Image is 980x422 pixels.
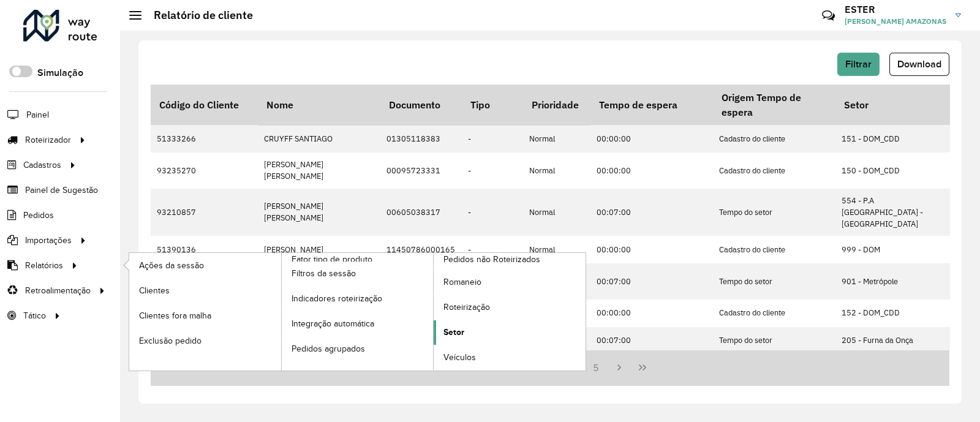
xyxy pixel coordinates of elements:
[129,253,434,370] a: Fator tipo de produto
[380,85,462,125] th: Documento
[590,189,713,236] td: 00:07:00
[139,284,170,297] span: Clientes
[837,53,880,76] button: Filtrar
[380,153,462,188] td: 00095723331
[443,326,464,339] span: Setor
[523,153,590,188] td: Normal
[835,85,958,125] th: Setor
[815,2,842,29] a: Contato Rápido
[713,125,835,153] td: Cadastro do cliente
[590,327,713,355] td: 00:07:00
[713,327,835,355] td: Tempo do setor
[139,309,211,322] span: Clientes fora malha
[25,284,91,297] span: Retroalimentação
[434,320,586,345] a: Setor
[713,263,835,299] td: Tempo do setor
[835,153,958,188] td: 150 - DOM_CDD
[590,300,713,327] td: 00:00:00
[835,236,958,263] td: 999 - DOM
[292,342,365,355] span: Pedidos agrupados
[292,267,356,280] span: Filtros da sessão
[434,270,586,295] a: Romaneio
[585,356,608,379] button: 5
[258,125,380,153] td: CRUYFF SANTIAGO
[835,189,958,236] td: 554 - P.A [GEOGRAPHIC_DATA] - [GEOGRAPHIC_DATA]
[151,236,258,263] td: 51390136
[845,4,946,15] h3: ESTER
[590,263,713,299] td: 00:07:00
[151,125,258,153] td: 51333266
[523,236,590,263] td: Normal
[129,278,281,303] a: Clientes
[713,153,835,188] td: Cadastro do cliente
[631,356,654,379] button: Last Page
[129,303,281,328] a: Clientes fora malha
[141,9,253,22] h2: Relatório de cliente
[380,189,462,236] td: 00605038317
[380,236,462,263] td: 11450786000165
[129,253,281,277] a: Ações da sessão
[25,234,72,247] span: Importações
[282,312,434,336] a: Integração automática
[25,184,98,197] span: Painel de Sugestão
[897,59,941,69] span: Download
[25,134,71,146] span: Roteirizador
[523,125,590,153] td: Normal
[26,108,49,121] span: Painel
[835,327,958,355] td: 205 - Furna da Onça
[443,253,540,266] span: Pedidos não Roteirizados
[590,85,713,125] th: Tempo de espera
[434,345,586,370] a: Veículos
[835,300,958,327] td: 152 - DOM_CDD
[608,356,631,379] button: Next Page
[835,263,958,299] td: 901 - Metrópole
[129,328,281,353] a: Exclusão pedido
[462,236,523,263] td: -
[462,189,523,236] td: -
[590,125,713,153] td: 00:00:00
[282,337,434,361] a: Pedidos agrupados
[434,295,586,320] a: Roteirização
[258,153,380,188] td: [PERSON_NAME] [PERSON_NAME]
[292,292,382,305] span: Indicadores roteirização
[151,153,258,188] td: 93235270
[151,189,258,236] td: 93210857
[292,317,374,330] span: Integração automática
[523,189,590,236] td: Normal
[139,334,202,347] span: Exclusão pedido
[23,159,61,171] span: Cadastros
[380,125,462,153] td: 01305118383
[282,253,586,370] a: Pedidos não Roteirizados
[23,209,54,222] span: Pedidos
[889,53,949,76] button: Download
[282,262,434,286] a: Filtros da sessão
[151,85,258,125] th: Código do Cliente
[845,59,872,69] span: Filtrar
[462,85,523,125] th: Tipo
[462,153,523,188] td: -
[258,236,380,263] td: [PERSON_NAME]
[37,66,83,80] label: Simulação
[713,300,835,327] td: Cadastro do cliente
[462,125,523,153] td: -
[835,125,958,153] td: 151 - DOM_CDD
[443,351,476,364] span: Veículos
[713,85,835,125] th: Origem Tempo de espera
[443,301,490,314] span: Roteirização
[845,16,946,27] span: [PERSON_NAME] AMAZONAS
[23,309,46,322] span: Tático
[590,153,713,188] td: 00:00:00
[713,189,835,236] td: Tempo do setor
[282,287,434,311] a: Indicadores roteirização
[713,236,835,263] td: Cadastro do cliente
[258,85,380,125] th: Nome
[258,189,380,236] td: [PERSON_NAME] [PERSON_NAME]
[443,276,481,288] span: Romaneio
[25,259,63,272] span: Relatórios
[139,259,204,272] span: Ações da sessão
[590,236,713,263] td: 00:00:00
[523,85,590,125] th: Prioridade
[292,253,372,266] span: Fator tipo de produto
